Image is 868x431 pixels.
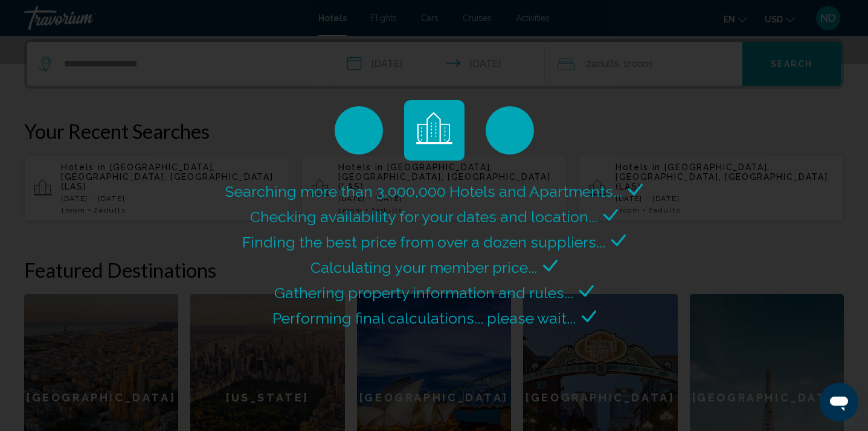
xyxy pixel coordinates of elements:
span: Finding the best price from over a dozen suppliers... [242,233,605,251]
span: Searching more than 3,000,000 Hotels and Apartments... [225,182,622,200]
span: Performing final calculations... please wait... [272,309,576,327]
iframe: Button to launch messaging window [820,383,858,421]
span: Checking availability for your dates and location... [250,208,597,226]
span: Calculating your member price... [310,258,537,276]
span: Gathering property information and rules... [274,284,573,302]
